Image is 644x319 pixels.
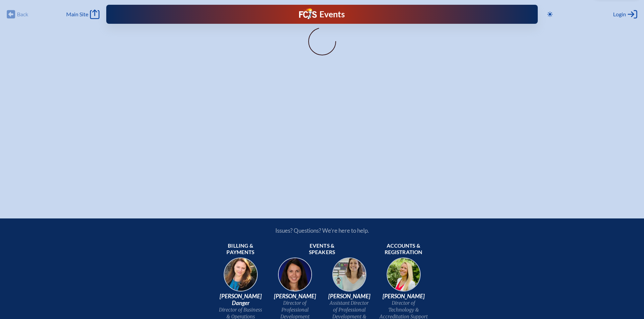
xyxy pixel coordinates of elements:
span: Billing & payments [216,243,265,256]
span: [PERSON_NAME] [379,293,428,300]
span: [PERSON_NAME] [271,293,319,300]
a: FCIS LogoEvents [299,8,345,20]
img: b1ee34a6-5a78-4519-85b2-7190c4823173 [382,255,425,299]
span: [PERSON_NAME] [325,293,374,300]
img: Florida Council of Independent Schools [299,8,317,19]
span: Accounts & registration [379,243,428,256]
div: FCIS Events — Future ready [225,8,419,20]
p: Issues? Questions? We’re here to help. [203,227,442,234]
span: Login [613,11,626,18]
img: 9c64f3fb-7776-47f4-83d7-46a341952595 [219,255,262,299]
h1: Events [319,10,345,19]
span: Main Site [66,11,88,18]
span: Events & speakers [298,243,347,256]
span: [PERSON_NAME] Danger [216,293,265,306]
a: Main Site [66,10,99,19]
img: 94e3d245-ca72-49ea-9844-ae84f6d33c0f [273,255,317,299]
img: 545ba9c4-c691-43d5-86fb-b0a622cbeb82 [328,255,371,299]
